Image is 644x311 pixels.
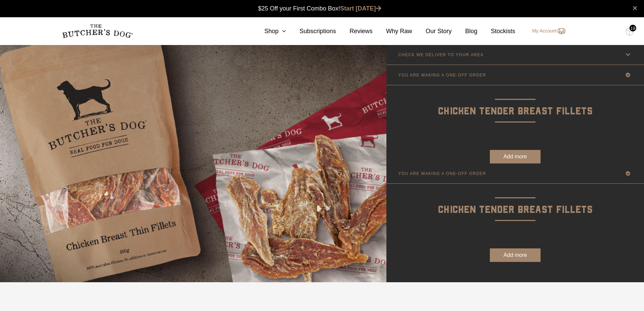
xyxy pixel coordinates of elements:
a: YOU ARE MAKING A ONE-OFF ORDER [386,163,644,183]
a: CHECK WE DELIVER TO YOUR AREA [386,45,644,65]
p: CHECK WE DELIVER TO YOUR AREA [398,52,484,57]
p: Chicken Tender Breast Fillets [386,85,644,119]
p: YOU ARE MAKING A ONE-OFF ORDER [398,171,486,176]
a: close [633,4,637,12]
a: Stockists [477,27,515,36]
a: Subscriptions [286,27,336,36]
a: My Account [525,27,565,35]
img: TBD_Cart-Full.png [625,27,634,36]
button: Add more [490,248,541,262]
div: 19 [629,25,636,31]
a: YOU ARE MAKING A ONE-OFF ORDER [386,65,644,85]
p: YOU ARE MAKING A ONE-OFF ORDER [398,73,486,77]
a: Reviews [336,27,373,36]
button: Add more [490,150,541,163]
a: Shop [251,27,286,36]
p: Chicken Tender Breast Fillets [386,184,644,218]
a: Our Story [412,27,452,36]
a: Start [DATE] [340,5,381,12]
a: Why Raw [373,27,412,36]
a: Blog [452,27,477,36]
